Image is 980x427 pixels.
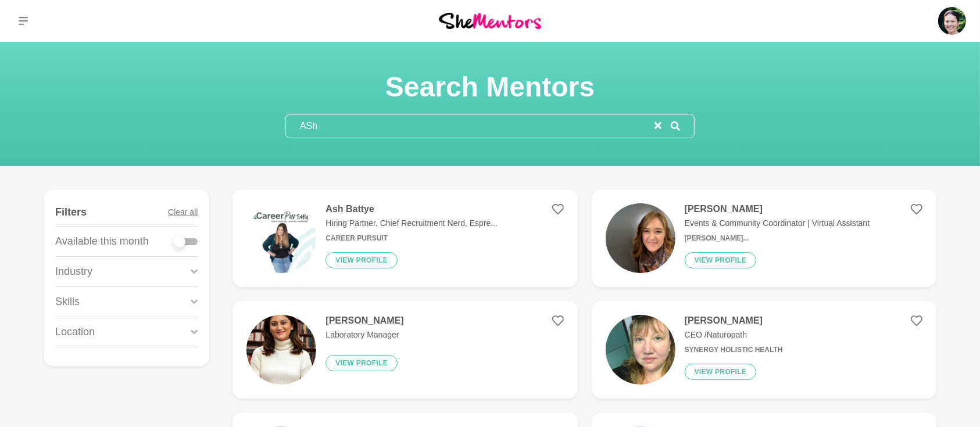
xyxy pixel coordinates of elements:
button: View profile [326,252,398,268]
p: Location [55,324,95,340]
h4: Ash Battye [326,203,498,215]
a: [PERSON_NAME]CEO /NaturopathSynergy Holistic HealthView profile [592,301,936,399]
button: View profile [685,252,757,268]
button: View profile [685,364,757,380]
p: Hiring Partner, Chief Recruitment Nerd, Espre... [326,217,498,229]
h1: Search Mentors [285,70,695,105]
h4: [PERSON_NAME] [685,203,870,215]
input: Search mentors [286,114,654,138]
a: Ash BattyeHiring Partner, Chief Recruitment Nerd, Espre...Career PursuitView profile [233,189,577,287]
p: Laboratory Manager [326,329,403,341]
button: Clear all [168,199,198,226]
p: Available this month [55,234,149,249]
p: Industry [55,264,92,279]
h4: Filters [55,206,87,219]
p: Events & Community Coordinator | Virtual Assistant [685,217,870,229]
img: Roselynn Unson [938,7,966,35]
img: b95f9b8c1440474f8d881448db660a8f13d9f5bd-683x1024.jpg [246,315,316,385]
p: Skills [55,294,80,310]
a: [PERSON_NAME]Laboratory ManagerView profile [233,301,577,399]
h6: Career Pursuit [326,234,498,243]
p: CEO /Naturopath [685,329,783,341]
img: 1fa50aabf0b16ab929661e8ef9e198f42b98c057-1080x1080.png [246,203,316,273]
img: 9b865cc2eef74ab6154a740d4c5435825a7b6e71-2141x2194.jpg [606,315,675,385]
h6: [PERSON_NAME]... [685,234,870,243]
img: She Mentors Logo [439,13,541,28]
h4: [PERSON_NAME] [685,315,783,326]
button: View profile [326,355,398,371]
img: 3bb0308ef97cdeba13f6aab3ad4febf320fa74a5-500x500.png [606,203,675,273]
a: [PERSON_NAME]Events & Community Coordinator | Virtual Assistant[PERSON_NAME]...View profile [592,189,936,287]
h6: Synergy Holistic Health [685,346,783,354]
h4: [PERSON_NAME] [326,315,403,326]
